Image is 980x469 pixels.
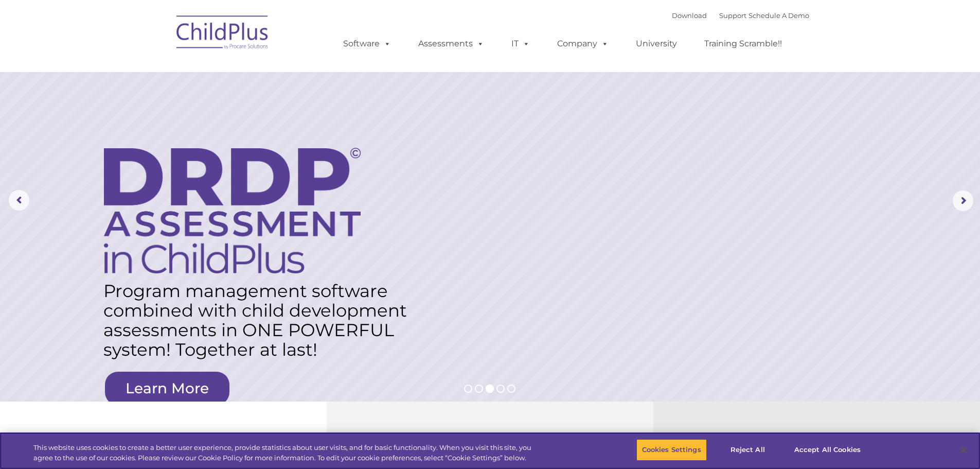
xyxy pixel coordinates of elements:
[547,33,619,54] a: Company
[672,11,809,20] font: |
[104,148,361,273] img: DRDP Assessment in ChildPlus
[749,11,809,20] a: Schedule A Demo
[716,439,780,461] button: Reject All
[636,439,707,461] button: Cookies Settings
[719,11,746,20] a: Support
[105,372,229,405] a: Learn More
[694,33,792,54] a: Training Scramble!!
[626,33,687,54] a: University
[33,443,539,463] div: This website uses cookies to create a better user experience, provide statistics about user visit...
[672,11,707,20] a: Download
[501,33,540,54] a: IT
[789,439,866,461] button: Accept All Cookies
[408,33,494,54] a: Assessments
[952,439,975,461] button: Close
[143,68,174,76] span: Last name
[103,281,417,359] rs-layer: Program management software combined with child development assessments in ONE POWERFUL system! T...
[333,33,401,54] a: Software
[143,110,187,118] span: Phone number
[171,8,274,60] img: ChildPlus by Procare Solutions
